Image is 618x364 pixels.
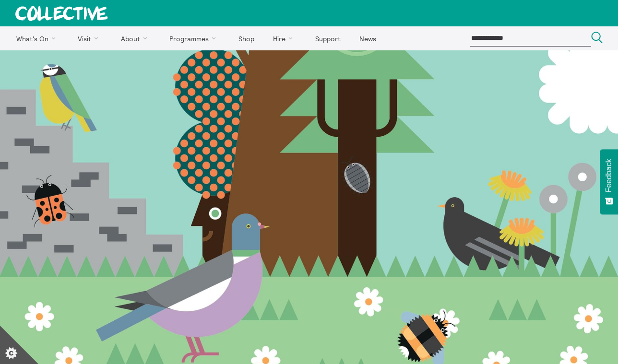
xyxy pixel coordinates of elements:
a: What's On [8,26,68,50]
a: Visit [70,26,111,50]
span: Feedback [605,159,613,192]
button: Feedback - Show survey [600,149,618,214]
a: Hire [265,26,305,50]
a: Shop [230,26,262,50]
a: Programmes [161,26,228,50]
a: Support [307,26,349,50]
a: News [351,26,384,50]
a: About [112,26,159,50]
